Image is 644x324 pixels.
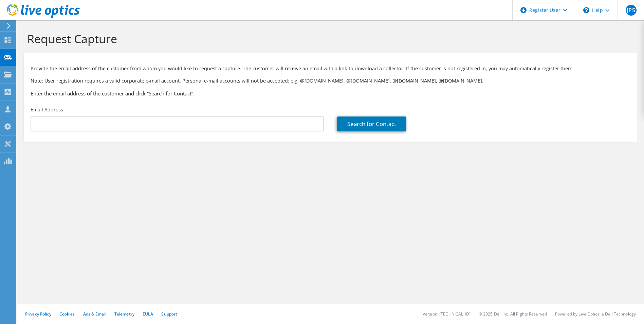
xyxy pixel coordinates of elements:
[83,311,106,317] a: Ads & Email
[161,311,177,317] a: Support
[27,32,630,46] h1: Request Capture
[59,311,75,317] a: Cookies
[31,90,630,97] h3: Enter the email address of the customer and click “Search for Contact”.
[25,311,51,317] a: Privacy Policy
[479,311,547,317] li: © 2025 Dell Inc. All Rights Reserved
[337,116,406,131] a: Search for Contact
[31,65,630,72] p: Provide the email address of the customer from whom you would like to request a capture. The cust...
[31,106,63,113] label: Email Address
[423,311,471,317] li: Version: [TECHNICAL_ID]
[31,77,630,85] p: Note: User registration requires a valid corporate e-mail account. Personal e-mail accounts will ...
[555,311,636,317] li: Powered by Live Optics, a Dell Technology
[143,311,153,317] a: EULA
[114,311,134,317] a: Telemetry
[626,5,637,16] span: JPS
[583,7,589,13] svg: \n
